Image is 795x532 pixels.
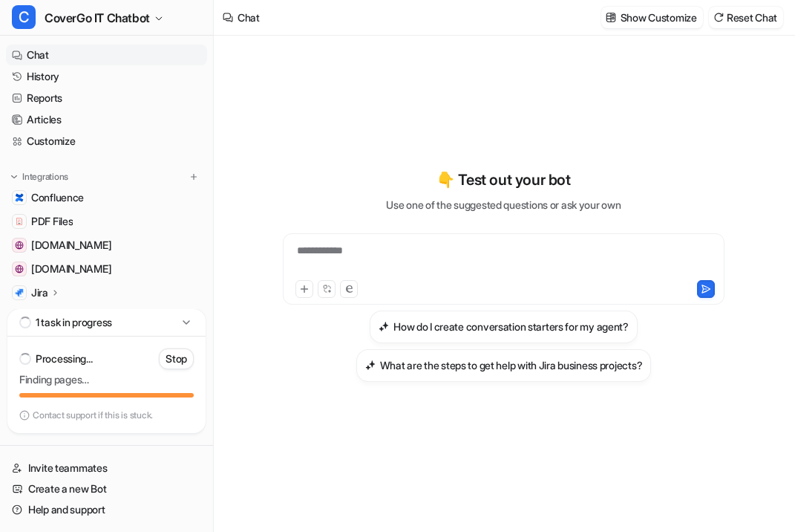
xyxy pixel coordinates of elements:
a: Reports [6,88,207,108]
span: Confluence [31,190,84,205]
a: community.atlassian.com[DOMAIN_NAME] [6,235,207,256]
span: C [12,5,36,29]
button: How do I create conversation starters for my agent?How do I create conversation starters for my a... [370,311,638,343]
button: Stop [159,348,194,369]
h3: What are the steps to get help with Jira business projects? [380,357,642,373]
a: Invite teammates [6,458,207,479]
img: Confluence [15,193,24,202]
img: support.atlassian.com [15,265,24,273]
button: What are the steps to get help with Jira business projects?What are the steps to get help with Ji... [356,349,651,382]
p: Show Customize [621,10,697,25]
p: Processing... [36,351,92,366]
button: Integrations [6,169,73,184]
h3: How do I create conversation starters for my agent? [393,319,629,334]
a: PDF FilesPDF Files [6,211,207,232]
p: Contact support if this is stuck. [33,409,153,421]
img: expand menu [9,172,19,182]
a: Help and support [6,499,207,520]
p: 1 task in progress [36,315,112,330]
img: reset [713,12,724,23]
div: Chat [238,10,260,25]
span: CoverGo IT Chatbot [45,7,150,28]
span: [DOMAIN_NAME] [31,238,111,253]
a: Customize [6,131,207,152]
button: Show Customize [601,7,703,28]
a: ConfluenceConfluence [6,187,207,208]
img: How do I create conversation starters for my agent? [379,321,389,332]
img: PDF Files [15,217,24,226]
a: Articles [6,109,207,130]
a: support.atlassian.com[DOMAIN_NAME] [6,259,207,279]
a: Chat [6,45,207,65]
p: Use one of the suggested questions or ask your own [386,197,621,213]
a: History [6,66,207,87]
img: What are the steps to get help with Jira business projects? [365,360,376,371]
img: Jira [15,288,24,297]
img: customize [606,12,616,23]
p: 👇 Test out your bot [436,169,570,191]
img: menu_add.svg [189,172,199,182]
p: Finding pages… [19,372,194,387]
span: PDF Files [31,214,73,229]
p: Jira [31,285,48,300]
a: Create a new Bot [6,479,207,499]
button: Reset Chat [709,7,783,28]
span: [DOMAIN_NAME] [31,262,111,276]
img: community.atlassian.com [15,241,24,250]
p: Integrations [22,171,68,183]
p: Stop [166,351,187,366]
